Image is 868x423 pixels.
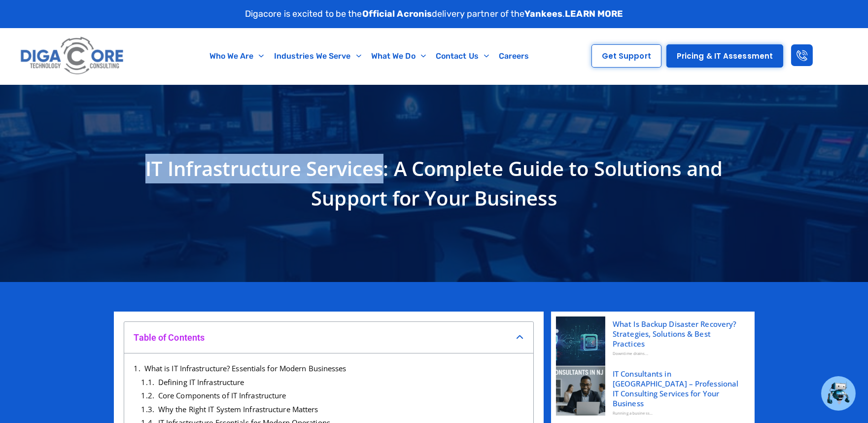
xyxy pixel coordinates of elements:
a: LEARN MORE [565,8,623,19]
h4: Table of Contents [134,332,516,343]
div: Domain: [DOMAIN_NAME] [26,26,108,34]
a: IT Consultants in [GEOGRAPHIC_DATA] – Professional IT Consulting Services for Your Business [613,369,742,408]
a: Pricing & IT Assessment [666,44,783,68]
img: support.svg [801,21,809,29]
div: Backlinks [552,58,578,65]
div: Domain Overview [109,58,160,65]
strong: Official Acronis [362,8,432,19]
a: Why the Right IT System Infrastructure Matters [158,404,318,414]
a: Contact Us [431,45,494,68]
a: What is IT Infrastructure? Essentials for Modern Businesses [144,363,347,373]
img: tab_keywords_by_traffic_grey.svg [311,57,318,65]
a: Core Components of IT Infrastructure [158,390,286,400]
a: What We Do [366,45,431,68]
img: setting.svg [822,21,830,29]
span: Get Support [602,52,651,60]
div: Site Audit [766,58,794,65]
img: IT Consultants in NJ [556,366,605,416]
div: Running a business... [613,408,742,418]
img: logo_orange.svg [16,16,24,24]
strong: Yankees [525,8,563,19]
span: Pricing & IT Assessment [677,52,773,60]
img: tab_backlinks_grey.svg [541,57,549,65]
img: go_to_app.svg [843,21,851,29]
img: Digacore logo 1 [18,33,127,79]
img: tab_domain_overview_orange.svg [99,57,106,65]
img: Backup disaster recovery, Backup and Disaster Recovery [556,317,605,366]
a: Industries We Serve [269,45,366,68]
a: What Is Backup Disaster Recovery? Strategies, Solutions & Best Practices [613,319,742,349]
a: Get Support [591,44,661,68]
a: Defining IT Infrastructure [158,377,244,387]
div: v 4.0.25 [28,16,48,24]
h1: IT Infrastructure Services: A Complete Guide to Solutions and Support for Your Business [119,154,750,213]
nav: Menu [172,45,567,68]
a: Who We Are [205,45,269,68]
div: Downtime drains... [613,349,742,358]
img: website_grey.svg [16,26,24,34]
a: Careers [494,45,534,68]
div: Close table of contents [516,334,523,341]
p: Digacore is excited to be the delivery partner of the . [245,7,624,21]
div: Keywords by Traffic [321,58,379,65]
img: tab_seo_analyzer_grey.svg [755,57,763,65]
